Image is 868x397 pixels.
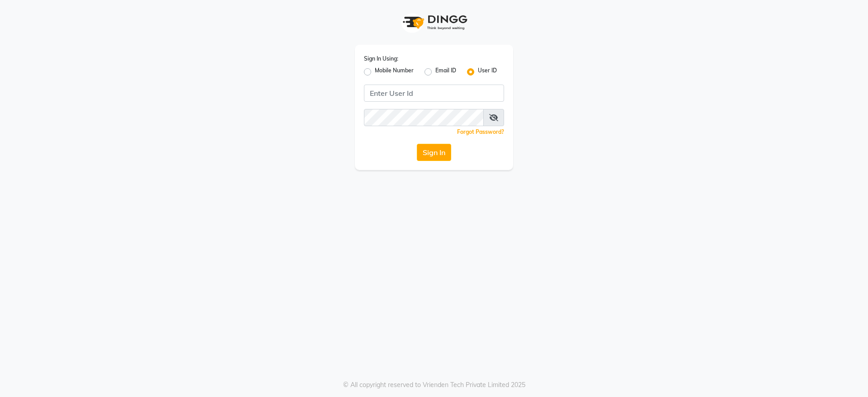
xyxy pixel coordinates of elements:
input: Username [364,109,484,126]
label: Sign In Using: [364,55,398,63]
img: logo1.svg [398,9,470,36]
label: Email ID [435,66,456,77]
label: Mobile Number [375,66,414,77]
label: User ID [478,66,497,77]
input: Username [364,85,504,102]
a: Forgot Password? [457,128,504,135]
button: Sign In [417,144,451,161]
